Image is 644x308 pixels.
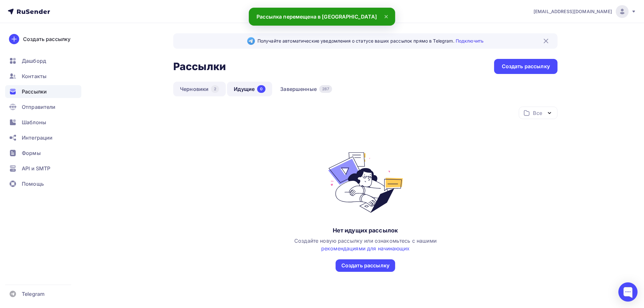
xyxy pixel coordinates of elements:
div: Создать рассылку [502,63,550,70]
span: Шаблоны [22,118,46,126]
a: Контакты [5,70,81,83]
span: Telegram [22,290,45,298]
div: Нет идущих рассылок [333,227,398,234]
div: Создать рассылку [23,35,70,43]
a: Подключить [456,38,484,44]
a: Дашборд [5,54,81,67]
span: Получайте автоматические уведомления о статусе ваших рассылок прямо в Telegram. [257,38,484,44]
a: Отправители [5,101,81,113]
a: Черновики2 [173,82,226,96]
a: [EMAIL_ADDRESS][DOMAIN_NAME] [534,5,636,18]
button: Все [519,107,558,119]
a: рекомендациями для начинающих [321,245,410,252]
div: Создать рассылку [341,262,389,269]
span: Рассылки [22,88,47,95]
span: Формы [22,149,41,157]
img: Telegram [247,37,255,45]
span: Контакты [22,72,46,80]
a: Идущие0 [227,82,272,96]
a: Рассылки [5,85,81,98]
span: Интеграции [22,134,53,142]
h2: Рассылки [173,60,226,73]
div: Все [533,109,542,117]
span: API и SMTP [22,165,50,172]
span: Создайте новую рассылку или ознакомьтесь с нашими [294,238,436,252]
span: [EMAIL_ADDRESS][DOMAIN_NAME] [534,8,612,15]
a: Завершенные287 [273,82,339,96]
span: Отправители [22,103,56,111]
a: Формы [5,147,81,159]
span: Дашборд [22,57,46,65]
div: 0 [257,85,265,93]
div: 287 [319,85,332,93]
div: 2 [211,85,219,93]
span: Помощь [22,180,44,188]
a: Шаблоны [5,116,81,129]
